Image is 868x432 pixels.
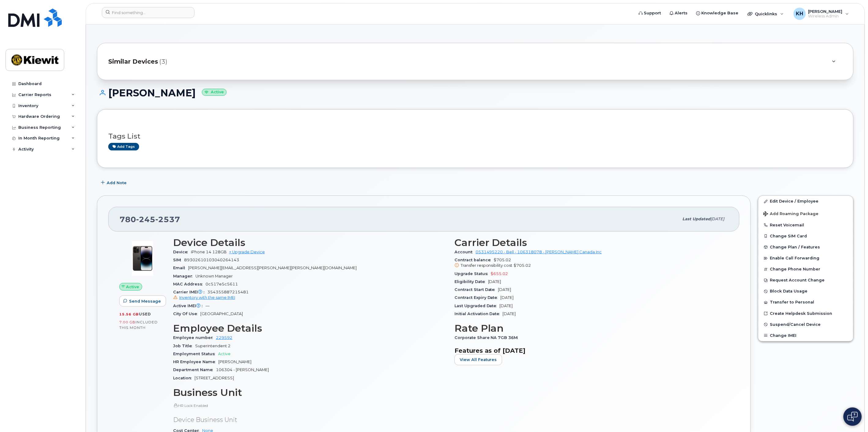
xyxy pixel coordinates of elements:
button: Enable Call Forwarding [759,253,853,264]
h1: [PERSON_NAME] [97,88,854,98]
span: Send Message [129,298,161,304]
span: Upgrade Status [454,271,491,276]
span: Contract Start Date [454,287,498,292]
button: Change SIM Card [759,231,853,242]
span: Transfer responsibility cost [461,263,513,268]
span: Superintendent 2 [195,344,231,348]
span: Job Title [173,344,195,348]
h3: Business Unit [173,387,447,398]
span: — [206,304,210,308]
span: Similar Devices [108,57,158,66]
span: [STREET_ADDRESS] [195,376,234,380]
span: used [139,312,151,316]
h3: Device Details [173,237,447,248]
span: HR Employee Name [173,359,218,364]
span: [DATE] [501,295,514,300]
span: 7.00 GB [119,320,135,324]
span: Corporate Share NA 7GB 36M [454,335,521,340]
span: [DATE] [488,279,501,284]
span: [DATE] [498,287,511,292]
span: [DATE] [711,217,725,221]
span: Enable Call Forwarding [770,256,820,261]
h3: Features as of [DATE] [454,347,729,354]
span: $705.02 [514,263,531,268]
h3: Employee Details [173,323,447,334]
button: Add Roaming Package [759,207,853,220]
span: Change Plan / Features [770,245,820,249]
span: SIM [173,258,184,262]
span: Contract balance [454,258,494,262]
span: Add Note [107,180,127,186]
span: [GEOGRAPHIC_DATA] [200,311,243,316]
span: Eligibility Date [454,279,488,284]
span: 106304 - [PERSON_NAME] [216,367,269,372]
span: Account [454,250,476,254]
span: 15.56 GB [119,312,139,316]
span: Location [173,376,195,380]
span: Active [126,284,139,290]
span: Add Roaming Package [763,211,819,217]
span: $655.02 [491,271,508,276]
small: Active [202,89,227,96]
button: Transfer to Personal [759,297,853,308]
a: Edit Device / Employee [759,196,853,207]
span: Unknown Manager [195,274,233,278]
button: Block Data Usage [759,286,853,297]
span: Email [173,266,188,270]
span: Last Upgraded Date [454,304,500,308]
span: Carrier IMEI [173,290,207,294]
button: View All Features [454,354,502,365]
button: Request Account Change [759,275,853,286]
button: Change Phone Number [759,264,853,275]
h3: Tags List [108,132,842,140]
a: Create Helpdesk Submission [759,308,853,319]
span: [DATE] [503,311,516,316]
span: Inventory with the same IMEI [179,295,235,300]
button: Add Note [97,177,132,188]
span: Initial Activation Date [454,311,503,316]
h3: Carrier Details [454,237,729,248]
span: [PERSON_NAME] [218,359,251,364]
p: HR Lock Enabled [173,403,447,408]
span: 245 [136,215,155,224]
a: Inventory with the same IMEI [173,295,235,300]
span: 2537 [155,215,180,224]
h3: Rate Plan [454,323,729,334]
img: Open chat [848,412,858,422]
span: Device [173,250,191,254]
span: View All Features [460,357,497,363]
span: 780 [120,215,180,224]
span: Suspend/Cancel Device [770,322,821,327]
span: Manager [173,274,195,278]
span: included this month [119,320,158,330]
button: Send Message [119,296,166,307]
span: 0c517e5c5611 [206,282,238,286]
span: Active [218,352,231,356]
span: Employment Status [173,352,218,356]
span: Employee number [173,335,216,340]
span: MAC Address [173,282,206,286]
button: Change IMEI [759,330,853,341]
span: iPhone 14 128GB [191,250,227,254]
span: [DATE] [500,304,513,308]
span: (3) [159,57,167,66]
span: 354355887215481 [173,290,447,301]
img: image20231002-3703462-njx0qo.jpeg [124,240,161,277]
span: Department Name [173,367,216,372]
a: Add tags [108,143,139,151]
span: Contract Expiry Date [454,295,501,300]
button: Suspend/Cancel Device [759,319,853,330]
a: 229592 [216,335,232,340]
span: $705.02 [454,258,729,269]
span: [PERSON_NAME][EMAIL_ADDRESS][PERSON_NAME][PERSON_NAME][DOMAIN_NAME] [188,266,357,270]
button: Change Plan / Features [759,242,853,253]
span: Active IMEI [173,304,206,308]
button: Reset Voicemail [759,220,853,231]
p: Device Business Unit [173,415,447,424]
span: Last updated [683,217,711,221]
span: 89302610103040264143 [184,258,239,262]
a: + Upgrade Device [229,250,265,254]
span: City Of Use [173,311,200,316]
a: 0531495220 - Bell - 106318078 - [PERSON_NAME] Canada Inc [476,250,602,254]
